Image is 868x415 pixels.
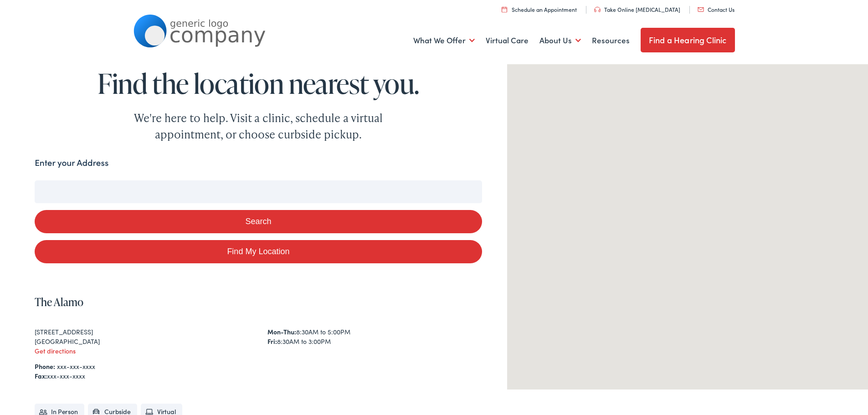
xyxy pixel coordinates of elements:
a: Take Online [MEDICAL_DATA] [594,5,680,13]
div: The Alamo [677,215,699,236]
label: Enter your Address [35,156,108,169]
a: The Alamo [35,294,83,309]
img: utility icon [698,7,704,12]
img: utility icon [594,7,601,12]
a: Find My Location [35,240,482,263]
strong: Fax: [35,371,47,380]
a: Resources [592,24,630,57]
a: What We Offer [413,24,475,57]
div: [STREET_ADDRESS] [35,327,249,337]
a: About Us [539,24,581,57]
strong: Mon-Thu: [267,327,296,336]
strong: Fri: [267,337,277,346]
a: Find a Hearing Clinic [641,28,735,52]
div: xxx-xxx-xxxx [35,371,482,381]
img: utility icon [502,6,507,12]
button: Search [35,210,482,233]
div: We're here to help. Visit a clinic, schedule a virtual appointment, or choose curbside pickup. [113,110,404,143]
a: xxx-xxx-xxxx [57,362,95,371]
a: Get directions [35,346,76,355]
div: [GEOGRAPHIC_DATA] [35,337,249,346]
a: Virtual Care [486,24,529,57]
strong: Phone: [35,362,55,371]
h1: Find the location nearest you. [35,68,482,98]
a: Contact Us [698,5,734,13]
a: Schedule an Appointment [502,5,577,13]
input: Enter your address or zip code [35,180,482,203]
div: 8:30AM to 5:00PM 8:30AM to 3:00PM [267,327,482,346]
